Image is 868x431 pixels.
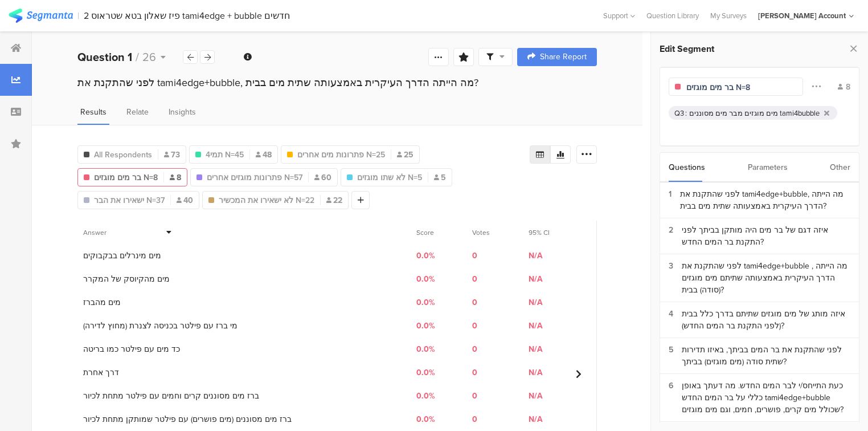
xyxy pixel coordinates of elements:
[397,149,413,161] span: 25
[80,106,107,118] span: Results
[314,172,331,184] span: 60
[472,273,477,285] span: 0
[256,149,272,161] span: 48
[682,308,850,332] div: איזה מותג של מים מוגזים שתיתם בדרך כלל בבית (לפני התקנת בר המים החדש)?
[669,188,680,212] div: 1
[83,273,170,285] section: מים מהקיוסק של המקרר
[682,224,850,248] div: איזה דגם של בר מים היה מותקן בביתך לפני התקנת בר המים החדש?
[164,149,180,161] span: 73
[9,9,73,23] img: segmanta logo
[682,380,850,416] div: כעת התייחס/י לבר המים החדש. מה דעתך באופן כללי על בר המים החדש tami4edge+bubble שכולל מים קרים, פ...
[529,296,543,308] span: N/A
[472,413,477,425] span: 0
[472,320,477,332] span: 0
[529,273,543,285] span: N/A
[170,172,181,184] span: 8
[83,367,119,379] section: דרך אחרת
[326,194,342,206] span: 22
[472,390,477,402] span: 0
[142,48,156,66] span: 26
[685,108,689,119] div: :
[83,320,238,332] section: מי ברז עם פילטר בכניסה לצנרת (מחוץ לדירה)
[529,250,543,262] span: N/A
[758,10,846,21] div: [PERSON_NAME] Account
[472,296,477,308] span: 0
[136,48,139,66] span: /
[416,320,435,332] span: 0.0%
[83,343,180,355] section: כד מים עם פילטר כמו בריטה
[416,227,434,238] span: Score
[472,227,490,238] span: Votes
[529,390,543,402] span: N/A
[641,10,705,21] a: Question Library
[682,260,850,296] div: לפני שהתקנת את tami4edge+bubble , מה הייתה הדרך העיקרית באמצעותה שתיתם מים מוגזים (סודה) בבית?
[83,390,259,402] section: ברז מים מסוננים קרים וחמים עם פילטר מתחת לכיור
[416,343,435,355] span: 0.0%
[529,227,550,238] span: 95% CI
[77,48,132,66] b: Question 1
[219,194,314,206] span: לא ישאירו את המכשיר N=22
[682,344,850,368] div: לפני שהתקנת את בר המים בביתך, באיזו תדירות שתית סודה (מים מוגזים) בביתך?
[357,172,422,184] span: לא שתו מוגזים N=5
[529,367,543,379] span: N/A
[472,343,477,355] span: 0
[77,9,79,22] div: |
[434,172,446,184] span: 5
[416,367,435,379] span: 0.0%
[540,53,587,61] span: Share Report
[669,308,682,332] div: 4
[207,172,302,184] span: פתרונות מוגזים אחרים N=57
[660,42,714,55] span: Edit Segment
[680,188,850,212] div: לפני שהתקנת את tami4edge+bubble, מה הייתה הדרך העיקרית באמצעותה שתית מים בבית?
[416,296,435,308] span: 0.0%
[206,149,244,161] span: תמי4 N=45
[529,413,543,425] span: N/A
[705,10,752,21] a: My Surveys
[748,153,788,182] div: Parameters
[472,250,477,262] span: 0
[94,194,165,206] span: ישאירו את הבר N=37
[126,106,149,118] span: Relate
[297,149,385,161] span: פתרונות מים אחרים N=25
[603,7,635,25] div: Support
[416,390,435,402] span: 0.0%
[416,273,435,285] span: 0.0%
[674,108,684,119] div: Q3
[169,106,196,118] span: Insights
[689,108,820,119] div: מים מוגזים מבר מים מסוננים tami4bubble
[94,149,152,161] span: All Respondents
[416,413,435,425] span: 0.0%
[669,153,705,182] div: Questions
[529,320,543,332] span: N/A
[669,260,682,296] div: 3
[77,75,597,90] div: לפני שהתקנת את tami4edge+bubble, מה הייתה הדרך העיקרית באמצעותה שתית מים בבית?
[83,413,292,425] section: ברז מים מסוננים (מים פושרים) עם פילטר שמותקן מתחת לכיור
[416,250,435,262] span: 0.0%
[84,10,290,21] div: 2 פיז שאלון בטא שטראוס tami4edge + bubble חדשים
[830,153,850,182] div: Other
[472,367,477,379] span: 0
[83,227,107,238] span: Answer
[94,172,158,184] span: בר מים מוגזים N=8
[177,194,193,206] span: 40
[529,343,543,355] span: N/A
[838,81,850,93] div: 8
[686,82,785,93] input: Segment name...
[83,250,161,262] section: מים מינרלים בבקבוקים
[83,296,121,308] section: מים מהברז
[669,224,682,248] div: 2
[669,344,682,368] div: 5
[669,380,682,416] div: 6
